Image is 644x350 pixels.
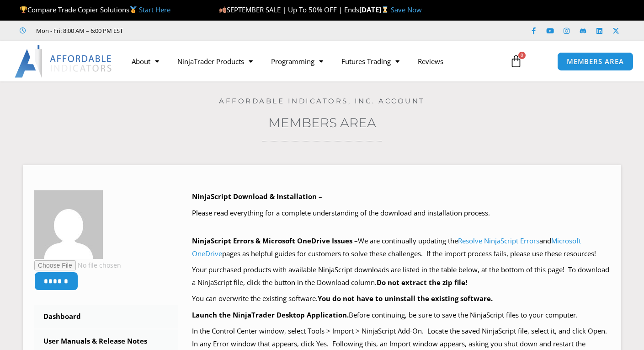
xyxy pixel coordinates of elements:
[192,236,581,258] a: Microsoft OneDrive
[192,236,358,245] b: NinjaScript Errors & Microsoft OneDrive Issues –
[139,5,170,14] a: Start Here
[122,51,503,72] nav: Menu
[136,26,273,35] iframe: Customer reviews powered by Trustpilot
[20,6,27,13] img: 🏆
[192,309,610,322] p: Before continuing, be sure to save the NinjaScript files to your computer.
[15,45,113,78] img: LogoAI | Affordable Indicators – NinjaTrader
[192,192,322,201] b: NinjaScript Download & Installation –
[192,264,610,289] p: Your purchased products with available NinjaScript downloads are listed in the table below, at th...
[219,6,226,13] img: 🍂
[377,278,467,287] b: Do not extract the zip file!
[192,310,349,319] b: Launch the NinjaTrader Desktop Application.
[496,48,536,75] a: 0
[518,52,526,59] span: 0
[34,305,178,328] a: Dashboard
[192,292,610,305] p: You can overwrite the existing software.
[382,6,389,13] img: ⌛
[168,51,262,72] a: NinjaTrader Products
[219,5,359,14] span: SEPTEMBER SALE | Up To 50% OFF | Ends
[268,115,376,130] a: Members Area
[219,97,425,105] a: Affordable Indicators, Inc. Account
[34,25,123,36] span: Mon - Fri: 8:00 AM – 6:00 PM EST
[557,52,633,71] a: MEMBERS AREA
[458,236,539,245] a: Resolve NinjaScript Errors
[192,235,610,260] p: We are continually updating the and pages as helpful guides for customers to solve these challeng...
[318,294,493,303] b: You do not have to uninstall the existing software.
[332,51,409,72] a: Futures Trading
[359,5,391,14] strong: [DATE]
[409,51,452,72] a: Reviews
[391,5,422,14] a: Save Now
[567,58,624,65] span: MEMBERS AREA
[262,51,332,72] a: Programming
[122,51,168,72] a: About
[130,6,137,13] img: 🥇
[192,207,610,220] p: Please read everything for a complete understanding of the download and installation process.
[20,5,170,14] span: Compare Trade Copier Solutions
[34,190,103,259] img: b291ca45a5c08e9482ff16efeeccc35ed5ed0dd832a4b2de29cb5ad38077baac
